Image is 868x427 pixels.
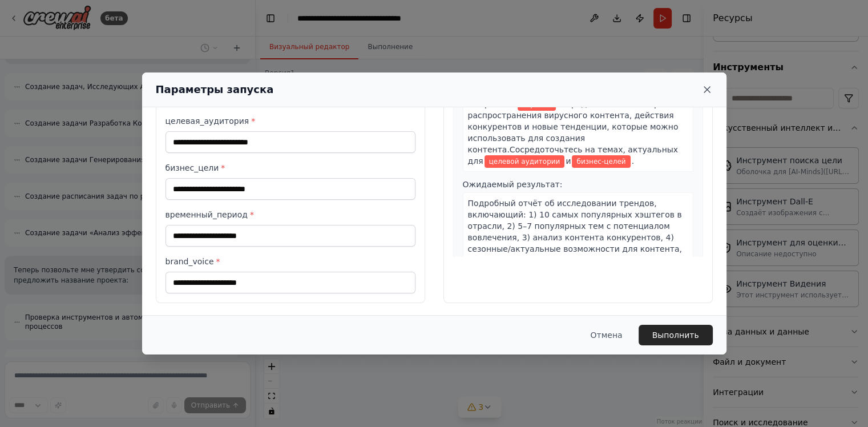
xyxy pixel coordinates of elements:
[165,163,219,172] ya-tr-span: бизнес_цели
[165,257,214,266] ya-tr-span: brand_voice
[639,325,713,345] button: Выполнить
[566,156,571,166] ya-tr-span: и
[485,155,565,168] span: Переменная: target_audience
[463,180,563,189] ya-tr-span: Ожидаемый результат:
[468,199,682,276] ya-tr-span: Подробный отчёт об исследовании трендов, включающий: 1) 10 самых популярных хэштегов в отрасли, 2...
[632,156,634,166] ya-tr-span: .
[156,83,274,95] ya-tr-span: Параметры запуска
[572,155,630,168] span: Переменная: business_goals
[581,325,631,345] button: Отмена
[165,210,248,219] ya-tr-span: временный_период
[576,158,625,166] ya-tr-span: бизнес-целей
[468,99,684,154] ya-tr-span: Определите закономерности распространения вирусного контента, действия конкурентов и новые тенден...
[590,331,622,340] ya-tr-span: Отмена
[468,145,679,166] ya-tr-span: Сосредоточьтесь на темах, актуальных для
[652,329,699,341] ya-tr-span: Выполнить
[165,116,249,126] ya-tr-span: целевая_аудитория
[489,158,560,166] ya-tr-span: целевой аудитории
